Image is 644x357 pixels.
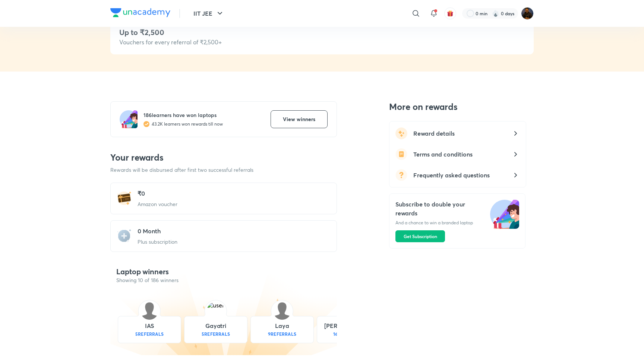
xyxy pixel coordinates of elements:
[490,200,519,229] img: avatar
[395,127,407,139] img: avatar
[413,150,505,159] h5: Terms and conditions
[138,200,177,208] p: Amazon voucher
[205,321,226,330] h5: Gayatri
[138,238,177,246] p: Plus subscription
[395,230,445,242] button: Get Subscription
[119,28,525,37] div: Up to ₹2,500
[143,121,149,127] img: Referral Icons
[413,129,505,138] h5: Reward details
[200,332,232,336] p: 5 referrals
[444,7,456,19] button: avatar
[189,6,229,21] button: IIT JEE
[395,200,484,218] h5: Subscribe to double your rewards
[275,321,289,330] h5: Laya
[119,39,525,45] div: Vouchers for every referral of ₹2,500+
[273,302,291,320] img: user
[133,332,165,336] p: 5 referrals
[138,189,177,198] h5: ₹0
[110,166,337,174] p: Rewards will be disbursed after first two successful referrals
[145,321,154,330] h5: IAS
[492,10,499,17] img: streak
[110,8,170,17] img: Company Logo
[395,220,484,226] div: And a chance to win a branded laptop
[324,321,373,330] h5: [PERSON_NAME]
[389,101,526,112] h3: More on rewards
[413,171,505,180] h5: Frequently asked questions
[521,7,534,20] img: Bhaskar Pratim Bhagawati
[116,267,179,277] h4: Laptop winners
[110,152,337,163] h3: Your rewards
[138,227,177,236] h5: 0 Month
[141,302,158,320] img: user
[332,332,364,336] p: 16 referrals
[143,121,223,127] p: 43.2K learners won rewards till now
[117,191,132,206] img: VOUCHER
[110,8,170,19] a: Company Logo
[447,10,454,17] img: avatar
[395,148,407,160] img: avatar
[283,116,315,123] span: View winners
[117,228,132,243] img: EXTENSION
[143,111,223,119] h6: 186 learners have won laptops
[395,169,407,181] img: avatar
[404,233,437,239] span: Get Subscription
[207,302,225,320] img: user
[120,110,138,128] img: Laptop Won
[271,110,328,128] button: View winners
[266,332,298,336] p: 9 referrals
